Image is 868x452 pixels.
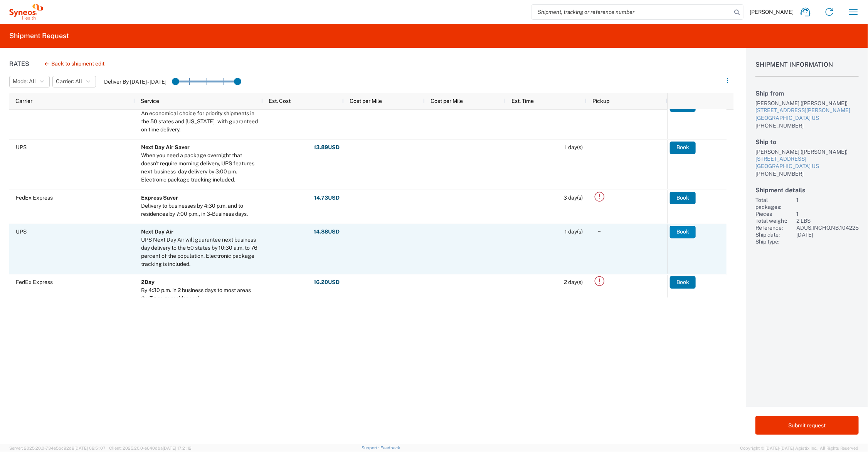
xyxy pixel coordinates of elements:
span: UPS [16,229,27,235]
h2: Shipment details [755,187,859,194]
h1: Rates [9,60,29,67]
b: Express Saver [141,195,178,201]
span: 3 day(s) [564,195,583,201]
span: FedEx Express [16,195,53,201]
button: 14.88USD [314,226,340,238]
span: Cost per Mile [350,98,382,104]
div: [PHONE_NUMBER] [755,170,859,177]
span: Cost per Mile [431,98,463,104]
div: By 4:30 p.m. in 2 business days to most areas (by 7 p.m. to residences). [141,286,259,302]
strong: 14.73 USD [315,194,340,202]
div: [PERSON_NAME] ([PERSON_NAME]) [755,148,859,155]
span: Copyright © [DATE]-[DATE] Agistix Inc., All Rights Reserved [740,445,859,452]
div: [GEOGRAPHIC_DATA] US [755,114,859,122]
span: Carrier [15,98,32,104]
span: UPS [16,145,27,151]
span: 1 day(s) [565,145,583,151]
div: Pieces [755,210,793,217]
div: [GEOGRAPHIC_DATA] US [755,163,859,170]
button: 13.89USD [314,141,340,154]
div: An economical choice for priority shipments in the 50 states and Puerto Rico - with guaranteed on... [141,109,259,134]
strong: 13.89 USD [314,144,340,151]
b: Next Day Air Saver [141,145,190,151]
button: Book [670,192,696,204]
span: 1 day(s) [565,229,583,235]
span: Client: 2025.20.0-e640dba [109,446,192,450]
button: Book [670,226,696,238]
strong: 14.88 USD [314,229,340,236]
div: When you need a package overnight that doesn't require morning delivery, UPS features next-busine... [141,152,259,184]
b: Next Day Air [141,229,174,235]
h1: Shipment Information [755,61,859,77]
span: [DATE] 09:51:07 [74,446,106,450]
b: 2Day [141,279,155,285]
h2: Ship to [755,138,859,146]
button: 16.20USD [314,276,340,289]
button: Book [670,276,696,289]
div: 1 [796,197,859,210]
span: 2 day(s) [564,279,583,285]
strong: 16.20 USD [314,279,340,286]
span: [PERSON_NAME] [750,8,794,15]
div: Ship date: [755,231,793,238]
input: Shipment, tracking or reference number [532,5,732,19]
button: Back to shipment edit [39,57,111,71]
div: 1 [796,210,859,217]
div: [PHONE_NUMBER] [755,122,859,129]
div: Total weight: [755,217,793,224]
span: Service [141,98,160,104]
span: Mode: All [13,78,36,85]
span: [DATE] 17:21:12 [163,446,192,450]
a: [STREET_ADDRESS][GEOGRAPHIC_DATA] US [755,155,859,170]
a: Feedback [380,445,400,450]
button: Mode: All [9,76,50,87]
span: Carrier: All [56,78,82,85]
div: [STREET_ADDRESS][PERSON_NAME] [755,107,859,114]
a: [STREET_ADDRESS][PERSON_NAME][GEOGRAPHIC_DATA] US [755,107,859,122]
span: Est. Time [512,98,534,104]
span: Est. Cost [269,98,291,104]
h2: Ship from [755,90,859,97]
div: [STREET_ADDRESS] [755,155,859,163]
span: FedEx Express [16,279,53,285]
div: [DATE] [796,231,859,238]
label: Deliver By [DATE] - [DATE] [104,78,167,85]
div: UPS Next Day Air will guarantee next business day delivery to the 50 states by 10:30 a.m. to 76 p... [141,236,259,269]
span: Pickup [593,98,610,104]
span: Server: 2025.20.0-734e5bc92d9 [9,446,106,450]
div: Reference: [755,224,793,231]
div: Total packages: [755,197,793,210]
div: ADUS.INCHO.NB.104225 [796,224,859,231]
button: Submit request [755,416,859,435]
button: 14.73USD [314,192,340,204]
div: Ship type: [755,238,793,245]
div: Delivery to businesses by 4:30 p.m. and to residences by 7:00 p.m., in 3-Business days. [141,202,259,218]
div: [PERSON_NAME] ([PERSON_NAME]) [755,100,859,107]
a: Support [362,445,381,450]
div: 2 LBS [796,217,859,224]
button: Carrier: All [52,76,96,87]
button: Book [670,141,696,154]
h2: Shipment Request [9,31,69,40]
